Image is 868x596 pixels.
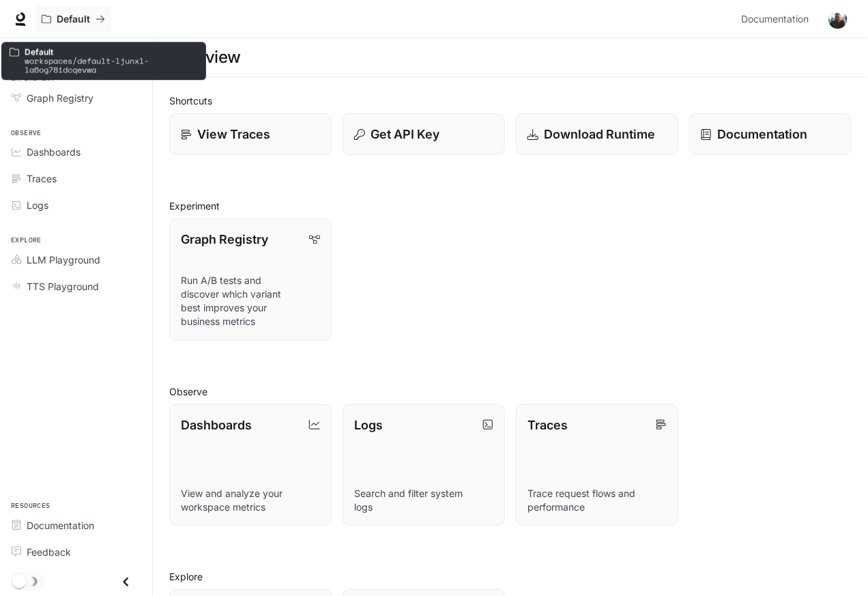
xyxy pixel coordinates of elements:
[27,171,57,186] span: Traces
[25,57,198,74] p: workspaces/default-ljunxl-la6og78idcqevwa
[824,5,852,33] button: User avatar
[527,416,568,434] p: Traces
[57,14,90,25] p: Default
[5,140,147,164] a: Dashboards
[354,416,383,434] p: Logs
[27,545,71,559] span: Feedback
[27,253,100,267] span: LLM Playground
[343,113,505,155] button: Get API Key
[27,198,48,212] span: Logs
[516,404,678,526] a: TracesTrace request flows and performance
[717,125,807,143] p: Documentation
[197,125,270,143] p: View Traces
[25,48,198,57] p: Default
[27,518,94,533] span: Documentation
[111,568,141,596] button: Close drawer
[5,86,147,110] a: Graph Registry
[169,113,332,155] a: View Traces
[12,573,26,588] span: Dark mode toggle
[5,513,147,537] a: Documentation
[544,125,655,143] p: Download Runtime
[181,416,252,434] p: Dashboards
[181,487,320,514] p: View and analyze your workspace metrics
[169,199,852,213] h2: Experiment
[169,94,852,108] h2: Shortcuts
[27,91,93,105] span: Graph Registry
[35,5,111,33] button: All workspaces
[181,274,320,328] p: Run A/B tests and discover which variant best improves your business metrics
[169,218,332,341] a: Graph RegistryRun A/B tests and discover which variant best improves your business metrics
[169,569,852,584] h2: Explore
[5,167,147,190] a: Traces
[741,11,809,28] span: Documentation
[27,279,99,294] span: TTS Playground
[5,193,147,217] a: Logs
[343,404,505,526] a: LogsSearch and filter system logs
[181,230,268,249] p: Graph Registry
[516,113,678,155] a: Download Runtime
[527,487,667,514] p: Trace request flows and performance
[371,125,439,143] p: Get API Key
[169,404,332,526] a: DashboardsView and analyze your workspace metrics
[689,113,852,155] a: Documentation
[5,274,147,298] a: TTS Playground
[5,540,147,564] a: Feedback
[27,145,81,159] span: Dashboards
[736,5,819,33] a: Documentation
[354,487,493,514] p: Search and filter system logs
[169,384,852,399] h2: Observe
[828,10,848,29] img: User avatar
[5,248,147,272] a: LLM Playground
